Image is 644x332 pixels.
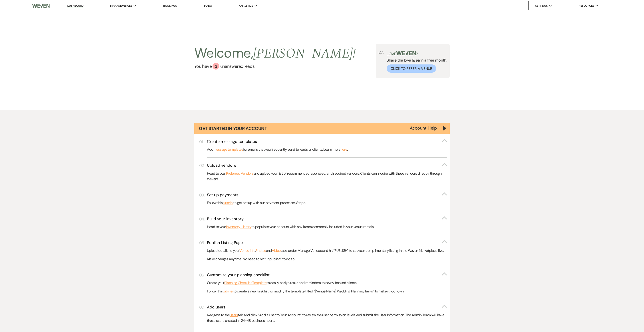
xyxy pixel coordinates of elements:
[207,171,447,182] p: Head to your and upload your list of recommended, approved, and required vendors. Clients can inq...
[224,280,266,286] a: Planning Checklist Template
[207,240,243,246] h3: Publish Listing Page
[207,240,447,246] button: Publish Listing Page
[253,43,356,64] span: [PERSON_NAME] !
[207,139,257,144] h3: Create message templates
[226,224,251,230] a: Inventory Library
[223,200,233,206] a: tutorial
[207,192,238,198] h3: Set up payments
[110,4,132,8] span: Manage Venues
[239,248,255,254] a: Venue Info
[207,280,447,286] p: Create your to easily assign tasks and reminders to newly booked clients.
[207,216,244,222] h3: Build your inventory
[579,4,594,8] span: Resources
[207,288,447,294] p: Follow this to create a new task list, or modify the template titled “[Venue Name] Wedding Planni...
[207,200,447,206] p: Follow this to get set up with our payment processor, Stripe.
[194,63,356,70] a: You have 3 unanswered leads.
[207,163,236,168] h3: Upload vendors
[535,4,548,8] span: Settings
[67,4,83,8] a: Dashboard
[207,216,447,222] button: Build your inventory
[207,256,447,262] p: Make changes anytime! No need to hit “unpublish” to do so.
[213,147,243,152] a: message templates
[207,248,447,254] p: Upload details to your , and tabs under Manage Venues and hit “PUBLISH” to set your complimentary...
[230,312,238,318] a: Users
[207,272,447,278] button: Customize your planning checklist
[239,4,253,8] span: Analytics
[207,304,447,310] button: Add users
[207,139,447,144] button: Create message templates
[256,248,266,254] a: Photos
[387,64,436,73] button: Click to Refer a Venue
[32,1,50,10] img: Weven Logo
[207,272,270,278] h3: Customize your planning checklist
[194,44,356,63] h2: Welcome,
[410,126,437,130] button: Account Help
[207,224,447,230] p: Head to your to populate your account with any items commonly included in your venue rentals.
[213,63,219,70] div: 3
[204,4,212,8] a: To Do
[272,248,281,254] a: Video
[163,4,177,8] a: Bookings
[207,163,447,168] button: Upload vendors
[378,51,384,54] img: loud-speaker-illustration.svg
[396,51,416,55] img: weven-logo-green.svg
[340,147,347,152] a: here
[207,312,447,324] p: Navigate to the tab and click “Add a User to Your Account” to review the user permission levels a...
[384,51,447,73] div: Share the love & earn a free month.
[207,192,447,198] button: Set up payments
[207,147,447,152] p: Add for emails that you frequently send to leads or clients. Learn more .
[207,304,226,310] h3: Add users
[226,171,253,176] a: Preferred Vendors
[199,125,267,132] h1: Get Started in Your Account
[387,51,447,56] p: Love ?
[223,288,233,294] a: tutorial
